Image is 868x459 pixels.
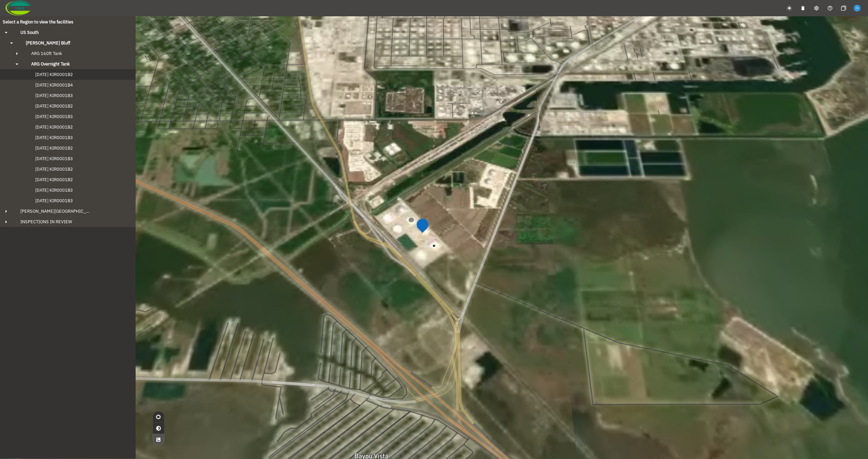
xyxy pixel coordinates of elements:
span: 2024-09-08_KIR0001B3 [22,114,73,119]
span: [PERSON_NAME] Bluff [26,40,70,46]
span: 2024-09-05_KIR0001B2 [22,145,73,151]
span: ARG 160ft Tank [31,51,62,56]
span: 2024-09-20_KIR0001B3 [22,93,73,98]
span: 2024-09-07_KIR0001B2 [22,177,73,183]
span: 2024-08-30_KIR0001B2 [22,124,73,130]
span: 2024-09-20_KIR0001B4 [22,82,73,88]
span: 2024-09-07_KIR0001B3 [22,187,73,193]
span: 2024-09-20_KIR0001B2 [22,72,73,77]
span: ARG Overnight Tank [31,61,70,67]
img: f6ffcea323530ad0f5eeb9c9447a59c5 [854,5,860,11]
img: Company Logo [5,1,32,16]
span: 2024-08-30_KIR0001B3 [22,135,73,140]
span: INSPECTIONS IN REVIEW [15,219,72,225]
span: 2024-09-04_KIR0001B2 [22,166,73,172]
span: 2024-09-02_KIR0001B3 [22,156,73,161]
span: 2024-09-08_KIR0001B2 [22,103,73,109]
span: [PERSON_NAME][GEOGRAPHIC_DATA] [15,208,90,214]
span: 2024-09-05_KIR0001B3 [22,198,73,204]
span: US South [15,30,39,35]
